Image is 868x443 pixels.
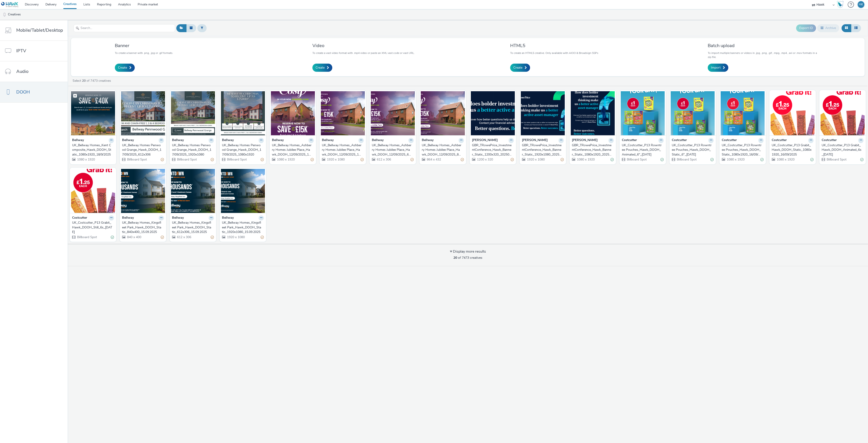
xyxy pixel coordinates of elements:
div: UK_Bellway Homes_Kent Composite_Hawk_DOOH_Static_1080x1920_18/9/2025 [72,143,112,157]
a: GBR_TRowePrice_InvestmentConference_Hawk_Banner_Static_1920x1080_20250916 [522,143,564,157]
a: UK_Bellway Homes_Kent Composite_Hawk_DOOH_Static_1080x1920_18/9/2025 [72,143,114,157]
a: GBR_TRowePrice_InvestmentConference_Hawk_Banner_Static_1080x1920_20250916 [572,143,614,157]
p: To create a banner with .png, .jpg or .gif formats. [115,51,173,55]
img: UK_Bellway Homes_Ashberry Homes Jubilee Place_Hawk_DOOH_12/09/2025_864x432_New visual [421,91,465,135]
img: UK_Bellway Homes_Ashberry Homes Jubilee Place_Hawk_DOOH_12/09/2025_1920x1080 - New visual [321,91,365,135]
button: Archive [817,24,839,32]
a: Create [115,64,135,72]
a: UK_Costcutter_P13 Rowntree Pouches_Hawk_DOOH_Static_6"_[DATE] [672,143,714,157]
h3: Banner [115,43,173,49]
span: Billboard Spot [226,157,247,162]
p: To create a vast video format with .mp4 video or paste an XML vast code or vast URL. [312,51,415,55]
button: Grid [842,24,851,32]
div: Partially valid [261,157,264,162]
div: UK_Bellway Homes_Ashberry Homes Jubilee Place_Hawk_DOOH_12/09/2025_1920x1080 - New [322,143,362,157]
img: UK_Costcutter_P13 Rowntree Pouches_Hawk_DOOH_Static_1080x1920_16/09/2025 visual [721,91,765,135]
h3: HTML5 [510,43,598,49]
button: Table [851,24,861,32]
a: UK_Bellway Homes_Kingsfleet Park_Hawk_DOOH_Static_1920x1080_15.09.2025 [222,220,264,234]
div: UK_Bellway Homes_Ashberry Homes Jubilee Place_Hawk_DOOH_12/09/2025_1080x1920-New [272,143,312,157]
div: Valid [860,157,863,162]
span: Billboard Spot [77,235,97,239]
span: Create [118,65,127,70]
div: Partially valid [361,157,364,162]
h3: Video [312,43,415,49]
img: undefined Logo [1,2,19,7]
div: UK_Costcutter_P13 Grabit_Hawk_DOOH_Animated_6s_[DATE] [822,143,862,157]
img: UK_Bellway Homes_Ashberry Homes Jubilee Place_Hawk_DOOH_12/09/2025_612x306 - New visual [371,91,415,135]
span: 1920 x 1080 [526,157,545,162]
a: UK_Bellway Homes_Ashberry Homes Jubilee Place_Hawk_DOOH_12/09/2025_864x432_New [422,143,464,157]
div: GBR_TRowePrice_InvestmentConference_Hawk_Banner_Static_1200x320_20250916 [472,143,512,157]
img: UK_Bellway Homes_Ashberry Homes Jubilee Place_Hawk_DOOH_12/09/2025_1080x1920-New visual [271,91,315,135]
a: UK_Bellway Homes_Kingsfleet Park_Hawk_DOOH_Static_840x400_15.09.2025 [122,220,164,234]
span: Billboard Spot [826,157,847,162]
div: Partially valid [211,235,214,239]
strong: Bellway [372,138,384,143]
span: 1080 x 1920 [576,157,595,162]
a: UK_Costcutter_P13 Rowntree Pouches_Hawk_DOOH_Animated_6"_[DATE] [622,143,664,157]
strong: [PERSON_NAME] [522,138,548,143]
img: UK_Costcutter_P13 Grabit_Hawk_DOOH_Still_6s_16/09/2025 visual [71,169,115,213]
span: 1080 x 1920 [276,157,295,162]
strong: Costcutter [772,138,787,143]
div: Partially valid [161,235,164,239]
strong: Costcutter [672,138,687,143]
strong: [PERSON_NAME] [472,138,498,143]
div: Valid [710,157,714,162]
strong: Bellway [272,138,284,143]
a: UK_Bellway Homes Penwood Grange_Hawk_DOOH_17/09/2025_1080x1920 [222,143,264,157]
strong: Bellway [122,138,134,143]
div: Partially valid [211,157,214,162]
span: Billboard Spot [177,157,197,162]
div: UK_Bellway Homes_Ashberry Homes Jubilee Place_Hawk_DOOH_12/09/2025_864x432_New [422,143,462,157]
div: GBR_TRowePrice_InvestmentConference_Hawk_Banner_Static_1080x1920_20250916 [572,143,612,157]
div: GBR_TRowePrice_InvestmentConference_Hawk_Banner_Static_1920x1080_20250916 [522,143,562,157]
strong: Bellway [222,216,234,221]
span: 1920 x 1080 [226,235,245,239]
div: Valid [111,235,114,239]
span: 612 x 306 [177,235,191,239]
span: Billboard Spot [626,157,647,162]
div: UK_Costcutter_P13 Grabit_Hawk_DOOH_Still_6s_[DATE] [72,220,112,234]
strong: Bellway [72,138,84,143]
div: Valid [760,157,764,162]
span: 612 x 306 [376,157,391,162]
img: UK_Costcutter_P13 Grabit_Hawk_DOOH_Static_1080x1920_16/09/2025 visual [771,91,815,135]
div: UK_Bellway Homes_Kingsfleet Park_Hawk_DOOH_Static_612x306_15.09.2025 [172,220,212,234]
div: Partially valid [261,235,264,239]
span: 840 x 400 [127,235,141,239]
span: Create [513,65,522,70]
span: Mobile/Tablet/Desktop [16,27,63,34]
div: UK_Bellway Homes Penwood Grange_Hawk_DOOH_17/09/2025_1080x1920 [222,143,262,157]
strong: [PERSON_NAME] [572,138,598,143]
a: UK_Costcutter_P13 Grabit_Hawk_DOOH_Static_1080x1920_16/09/2025 [772,143,814,157]
img: UK_Bellway Homes Penwood Grange_Hawk_DOOH_17/09/2025_1920x1080 visual [171,91,215,135]
span: DOOH [16,89,30,95]
strong: Costcutter [622,138,637,143]
strong: 20 [82,79,86,83]
div: UK_Costcutter_P13 Rowntree Pouches_Hawk_DOOH_Animated_6"_[DATE] [622,143,662,157]
img: GBR_TRowePrice_InvestmentConference_Hawk_Banner_Static_1080x1920_20250916 visual [571,91,615,135]
span: Import [711,65,721,70]
span: Billboard Spot [127,157,147,162]
div: Partially valid [461,157,464,162]
div: UK_Bellway Homes_Kingsfleet Park_Hawk_DOOH_Static_1920x1080_15.09.2025 [222,220,262,234]
a: UK_Costcutter_P13 Grabit_Hawk_DOOH_Animated_6s_[DATE] [822,143,863,157]
span: Audio [16,68,28,75]
div: UK_Bellway Homes_Kingsfleet Park_Hawk_DOOH_Static_840x400_15.09.2025 [122,220,162,234]
span: IPTV [16,48,26,54]
span: 1920 x 1080 [326,157,345,162]
div: Valid [810,157,814,162]
img: GBR_TRowePrice_InvestmentConference_Hawk_Banner_Static_1920x1080_20250916 visual [521,91,565,135]
img: UK_Costcutter_P13 Rowntree Pouches_Hawk_DOOH_Animated_6"_16/09/2025 visual [621,91,665,135]
img: UK_Bellway Homes_Kingsfleet Park_Hawk_DOOH_Static_1920x1080_15.09.2025 visual [221,169,265,213]
img: UK_Bellway Homes Penwood Grange_Hawk_DOOH_17/09/2025_1080x1920 visual [221,91,265,135]
a: UK_Costcutter_P13 Grabit_Hawk_DOOH_Still_6s_[DATE] [72,220,114,234]
img: GBR_TRowePrice_InvestmentConference_Hawk_Banner_Static_1200x320_20250916 visual [471,91,515,135]
strong: Bellway [422,138,434,143]
strong: Costcutter [72,216,87,221]
div: Valid [660,157,664,162]
button: Export ID [796,24,816,32]
div: Partially valid [511,157,514,162]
